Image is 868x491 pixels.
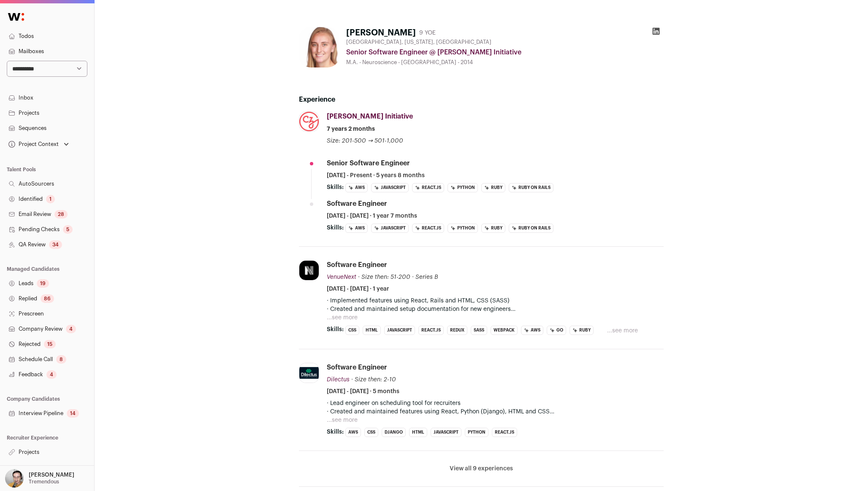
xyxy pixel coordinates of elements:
img: Wellfound [3,8,29,25]
li: Sass [471,326,487,335]
li: Redux [447,326,467,335]
button: ...see more [327,313,358,322]
li: Python [448,183,478,192]
span: [PERSON_NAME] Initiative [327,113,413,120]
li: Ruby [570,326,594,335]
img: c770bf6b6fd24d51152fa96166577df25e05862d0cae0aeb829ea31c573483a9 [299,27,339,67]
span: Skills: [327,183,344,192]
li: Ruby [481,224,505,233]
span: Skills: [327,224,344,232]
button: ...see more [327,416,358,424]
span: Skills: [327,325,344,334]
li: JavaScript [371,224,409,233]
img: 144000-medium_jpg [5,469,24,488]
span: · Size then: 51-200 [358,274,410,280]
li: HTML [409,428,427,437]
li: React.js [418,326,444,335]
img: b6229783030a32ed6f4985947bfcbf27ec80b9e6a2c9777c8673763160982d6a.jpg [299,363,319,383]
li: Ruby on Rails [509,183,553,192]
div: 4 [66,325,76,333]
button: Open dropdown [7,138,71,150]
li: AWS [345,224,368,233]
li: JavaScript [371,183,409,192]
p: · Implemented features using React, Rails and HTML, CSS (SASS) · Created and maintained setup doc... [327,297,664,313]
span: [GEOGRAPHIC_DATA], [US_STATE], [GEOGRAPHIC_DATA] [346,39,491,46]
div: 1 [46,195,55,203]
span: Dilectus [327,377,350,383]
span: [DATE] - [DATE] · 5 months [327,387,399,396]
div: 14 [67,409,79,418]
button: ...see more [607,326,638,335]
div: Software Engineer [327,363,387,372]
div: M.A. - Neuroscience - [GEOGRAPHIC_DATA] - 2014 [346,59,664,66]
div: Senior Software Engineer [327,159,410,168]
li: AWS [521,326,543,335]
span: Size: 201-500 → 501-1,000 [327,138,403,144]
img: eca392e9bb54a950818787da07a49a24cde48ee1621db8aea71907b1ac6efd58.jpg [299,112,319,131]
div: 9 YOE [419,29,436,37]
p: [PERSON_NAME] [29,472,74,478]
li: Ruby on Rails [509,224,553,233]
div: 86 [41,294,54,303]
span: 7 years 2 months [327,125,375,133]
li: Django [382,428,406,437]
h2: Experience [299,94,664,105]
div: Senior Software Engineer @ [PERSON_NAME] Initiative [346,47,664,57]
div: Software Engineer [327,199,387,208]
div: 19 [37,279,49,288]
li: React.js [412,224,444,233]
div: 4 [46,370,57,379]
li: Go [547,326,566,335]
span: VenueNext [327,274,356,280]
li: JavaScript [384,326,415,335]
span: [DATE] - [DATE] · 1 year [327,285,389,293]
li: React.js [492,428,517,437]
button: Open dropdown [3,469,76,488]
li: Python [448,224,478,233]
li: CSS [345,326,359,335]
span: [DATE] - Present · 5 years 8 months [327,171,425,180]
span: · Size then: 2-10 [351,377,396,383]
img: 7213d37eb42a2d3ac5af4af0d4f76de8f717f645ab28d471d8fd427f3ba3d542.jpg [299,261,319,280]
div: 8 [56,355,66,364]
p: · Lead engineer on scheduling tool for recruiters · Created and maintained features using React, ... [327,399,664,416]
li: Ruby [481,183,505,192]
li: CSS [364,428,378,437]
div: Software Engineer [327,260,387,270]
li: AWS [345,428,361,437]
li: Webpack [491,326,518,335]
li: JavaScript [431,428,461,437]
li: HTML [363,326,381,335]
div: Project Context [7,141,59,148]
div: 34 [49,240,62,249]
span: Skills: [327,428,344,436]
button: View all 9 experiences [450,464,513,473]
div: 28 [54,210,68,219]
h1: [PERSON_NAME] [346,27,416,39]
li: AWS [345,183,368,192]
li: Python [465,428,488,437]
span: · [412,273,414,281]
span: Series B [415,274,438,280]
div: 15 [44,340,56,348]
span: [DATE] - [DATE] · 1 year 7 months [327,212,417,220]
div: 5 [63,225,73,234]
li: React.js [412,183,444,192]
p: Tremendous [29,478,59,485]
